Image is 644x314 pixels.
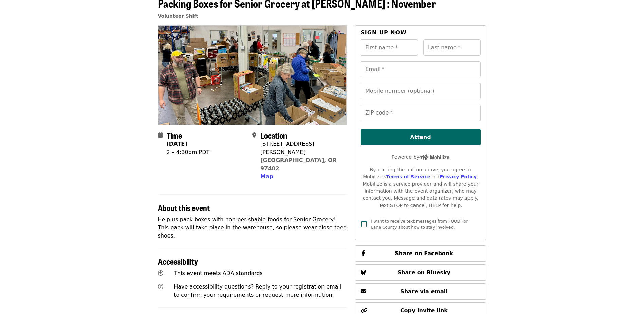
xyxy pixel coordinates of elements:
span: Map [260,173,273,180]
img: Powered by Mobilize [419,154,449,160]
button: Map [260,173,273,181]
p: Help us pack boxes with non-perishable foods for Senior Grocery! This pack will take place in the... [158,215,347,240]
span: Sign up now [361,29,407,36]
span: Share on Facebook [395,250,453,257]
span: Time [167,129,182,141]
span: Have accessibility questions? Reply to your registration email to confirm your requirements or re... [174,283,341,298]
strong: [DATE] [167,141,187,147]
div: [STREET_ADDRESS][PERSON_NAME] [260,140,341,156]
i: calendar icon [158,132,163,138]
input: First name [361,39,418,56]
a: Terms of Service [386,174,430,179]
span: Powered by [392,154,449,160]
button: Share on Bluesky [355,264,486,281]
a: Volunteer Shift [158,13,199,19]
a: Privacy Policy [439,174,477,179]
span: This event meets ADA standards [174,270,263,276]
button: Attend [361,129,480,145]
span: Share on Bluesky [398,269,451,276]
span: Accessibility [158,255,198,267]
input: ZIP code [361,105,480,121]
span: Location [260,129,287,141]
div: By clicking the button above, you agree to Mobilize's and . Mobilize is a service provider and wi... [361,166,480,209]
span: Copy invite link [400,307,448,314]
i: question-circle icon [158,283,163,290]
button: Share via email [355,283,486,300]
input: Last name [423,39,481,56]
input: Email [361,61,480,77]
i: map-marker-alt icon [252,132,256,138]
span: Share via email [400,288,448,295]
button: Share on Facebook [355,245,486,262]
input: Mobile number (optional) [361,83,480,99]
img: Packing Boxes for Senior Grocery at Bailey Hill : November organized by FOOD For Lane County [158,26,347,124]
span: I want to receive text messages from FOOD For Lane County about how to stay involved. [371,219,468,230]
a: [GEOGRAPHIC_DATA], OR 97402 [260,157,337,172]
div: 2 – 4:30pm PDT [167,148,210,156]
span: About this event [158,202,210,213]
i: universal-access icon [158,270,163,276]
